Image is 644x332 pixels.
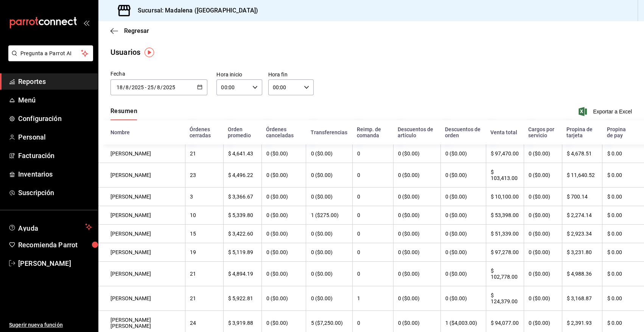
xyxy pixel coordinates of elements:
div: Fecha [110,70,207,78]
th: 0 ($0.00) [306,243,352,262]
th: 0 ($0.00) [306,262,352,286]
th: 1 [352,286,393,311]
th: $ 53,398.00 [486,206,524,225]
th: 0 ($0.00) [261,286,306,311]
span: Pregunta a Parrot AI [20,50,81,57]
th: 0 ($0.00) [306,225,352,243]
span: Facturación [18,150,92,161]
th: 0 ($0.00) [306,144,352,163]
th: $ 0.00 [602,163,644,188]
th: $ 51,339.00 [486,225,524,243]
th: [PERSON_NAME] [98,286,185,311]
span: / [123,84,125,90]
th: 0 ($0.00) [524,144,562,163]
th: 0 ($0.00) [261,163,306,188]
button: Regresar [110,27,149,34]
button: Exportar a Excel [580,107,632,116]
th: 0 [352,262,393,286]
button: Pregunta a Parrot AI [8,45,93,61]
a: Pregunta a Parrot AI [5,55,93,63]
th: 0 ($0.00) [393,262,440,286]
th: $ 3,168.87 [562,286,602,311]
th: 0 ($0.00) [306,286,352,311]
th: Descuentos de orden [440,120,486,144]
th: $ 10,100.00 [486,188,524,206]
th: $ 103,413.00 [486,163,524,188]
th: Órdenes cerradas [185,120,223,144]
span: - [145,84,146,90]
th: $ 4,496.22 [223,163,261,188]
th: 0 ($0.00) [261,243,306,262]
th: $ 102,778.00 [486,262,524,286]
th: Propina de tarjeta [562,120,602,144]
th: $ 0.00 [602,243,644,262]
th: 15 [185,225,223,243]
th: 0 ($0.00) [261,206,306,225]
th: 0 ($0.00) [440,188,486,206]
th: $ 0.00 [602,188,644,206]
img: Tooltip marker [145,48,154,57]
span: / [160,84,163,90]
th: [PERSON_NAME] [98,144,185,163]
th: 3 [185,188,223,206]
label: Hora fin [268,72,314,77]
th: $ 4,988.36 [562,262,602,286]
th: $ 4,641.43 [223,144,261,163]
button: Resumen [110,107,137,120]
span: [PERSON_NAME] [18,258,92,268]
th: Transferencias [306,120,352,144]
th: 0 [352,206,393,225]
th: 0 ($0.00) [306,188,352,206]
span: Ayuda [18,222,82,231]
th: 1 ($275.00) [306,206,352,225]
th: 0 ($0.00) [261,262,306,286]
th: $ 0.00 [602,286,644,311]
th: Nombre [98,120,185,144]
th: 0 ($0.00) [524,262,562,286]
th: $ 0.00 [602,144,644,163]
th: 0 ($0.00) [440,206,486,225]
th: 0 ($0.00) [440,262,486,286]
th: 0 ($0.00) [524,243,562,262]
span: Suscripción [18,188,92,198]
th: 0 ($0.00) [393,144,440,163]
th: 0 ($0.00) [261,188,306,206]
th: 0 ($0.00) [524,188,562,206]
th: [PERSON_NAME] [98,243,185,262]
th: $ 0.00 [602,206,644,225]
th: $ 5,339.80 [223,206,261,225]
th: $ 97,470.00 [486,144,524,163]
th: Reimp. de comanda [352,120,393,144]
span: Inventarios [18,169,92,179]
th: 0 ($0.00) [261,225,306,243]
th: 21 [185,286,223,311]
th: $ 3,422.60 [223,225,261,243]
span: Personal [18,132,92,142]
th: [PERSON_NAME] [98,163,185,188]
button: open_drawer_menu [83,20,89,26]
th: 0 [352,188,393,206]
th: 0 ($0.00) [524,286,562,311]
th: 0 ($0.00) [440,243,486,262]
th: Orden promedio [223,120,261,144]
th: $ 3,366.67 [223,188,261,206]
th: 0 [352,163,393,188]
input: Year [131,84,144,90]
th: 23 [185,163,223,188]
th: 21 [185,262,223,286]
th: 0 ($0.00) [440,163,486,188]
th: 0 ($0.00) [261,144,306,163]
th: $ 2,274.14 [562,206,602,225]
th: 10 [185,206,223,225]
span: Sugerir nueva función [9,321,92,329]
th: [PERSON_NAME] [98,225,185,243]
span: Menú [18,95,92,105]
th: $ 124,379.00 [486,286,524,311]
th: 21 [185,144,223,163]
th: 0 ($0.00) [393,243,440,262]
input: Day [147,84,154,90]
th: $ 11,640.52 [562,163,602,188]
span: Reportes [18,76,92,87]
